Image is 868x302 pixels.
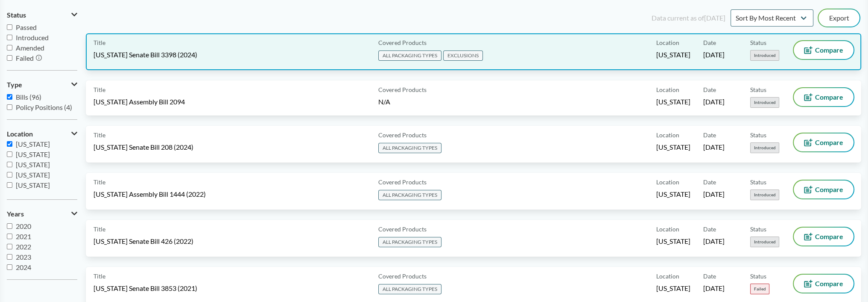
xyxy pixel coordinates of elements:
[703,38,716,47] span: Date
[703,189,725,199] span: [DATE]
[794,41,853,59] button: Compare
[7,182,12,188] input: [US_STATE]
[7,81,22,89] span: Type
[16,263,31,271] span: 2024
[794,181,853,198] button: Compare
[7,45,12,50] input: Amended
[7,11,26,19] span: Status
[378,98,390,106] span: N/A
[656,237,690,246] span: [US_STATE]
[94,189,206,199] span: [US_STATE] Assembly Bill 1444 (2022)
[703,284,725,293] span: [DATE]
[815,47,843,53] span: Compare
[7,77,77,92] button: Type
[7,172,12,178] input: [US_STATE]
[7,8,77,22] button: Status
[750,225,766,234] span: Status
[815,280,843,287] span: Compare
[16,93,41,101] span: Bills (96)
[94,97,185,107] span: [US_STATE] Assembly Bill 2094
[16,33,49,41] span: Introduced
[750,38,766,47] span: Status
[16,191,50,199] span: [US_STATE]
[656,178,679,187] span: Location
[16,103,72,111] span: Policy Positions (4)
[750,50,779,61] span: Introduced
[7,264,12,270] input: 2024
[378,178,427,187] span: Covered Products
[16,232,31,240] span: 2021
[443,50,483,61] span: EXCLUSIONS
[94,225,105,234] span: Title
[7,162,12,167] input: [US_STATE]
[378,225,427,234] span: Covered Products
[16,160,50,169] span: [US_STATE]
[94,237,193,246] span: [US_STATE] Senate Bill 426 (2022)
[7,24,12,30] input: Passed
[818,9,859,27] button: Export
[815,186,843,193] span: Compare
[703,85,716,94] span: Date
[7,55,12,61] input: Failed
[794,88,853,106] button: Compare
[378,284,441,294] span: ALL PACKAGING TYPES
[16,54,34,62] span: Failed
[815,233,843,240] span: Compare
[7,141,12,147] input: [US_STATE]
[750,272,766,281] span: Status
[656,225,679,234] span: Location
[7,223,12,229] input: 2020
[703,130,716,139] span: Date
[94,130,105,139] span: Title
[656,130,679,139] span: Location
[378,85,427,94] span: Covered Products
[7,104,12,110] input: Policy Positions (4)
[703,142,725,152] span: [DATE]
[750,178,766,187] span: Status
[94,178,105,187] span: Title
[656,38,679,47] span: Location
[7,151,12,157] input: [US_STATE]
[815,139,843,146] span: Compare
[703,50,725,59] span: [DATE]
[16,171,50,179] span: [US_STATE]
[7,207,77,221] button: Years
[378,143,441,153] span: ALL PACKAGING TYPES
[703,272,716,281] span: Date
[7,210,24,218] span: Years
[794,275,853,293] button: Compare
[16,140,50,148] span: [US_STATE]
[7,35,12,40] input: Introduced
[656,284,690,293] span: [US_STATE]
[94,142,193,152] span: [US_STATE] Senate Bill 208 (2024)
[16,44,44,52] span: Amended
[703,178,716,187] span: Date
[656,50,690,59] span: [US_STATE]
[794,133,853,151] button: Compare
[378,272,427,281] span: Covered Products
[7,130,33,138] span: Location
[16,253,31,261] span: 2023
[7,244,12,249] input: 2022
[656,97,690,107] span: [US_STATE]
[94,272,105,281] span: Title
[656,189,690,199] span: [US_STATE]
[7,127,77,141] button: Location
[16,23,37,31] span: Passed
[652,13,725,23] div: Data current as of [DATE]
[750,97,779,108] span: Introduced
[750,85,766,94] span: Status
[815,94,843,101] span: Compare
[94,284,197,293] span: [US_STATE] Senate Bill 3853 (2021)
[16,150,50,158] span: [US_STATE]
[750,142,779,153] span: Introduced
[703,225,716,234] span: Date
[378,38,427,47] span: Covered Products
[378,237,441,247] span: ALL PACKAGING TYPES
[378,130,427,139] span: Covered Products
[656,85,679,94] span: Location
[16,181,50,189] span: [US_STATE]
[750,189,779,200] span: Introduced
[7,254,12,260] input: 2023
[16,222,31,230] span: 2020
